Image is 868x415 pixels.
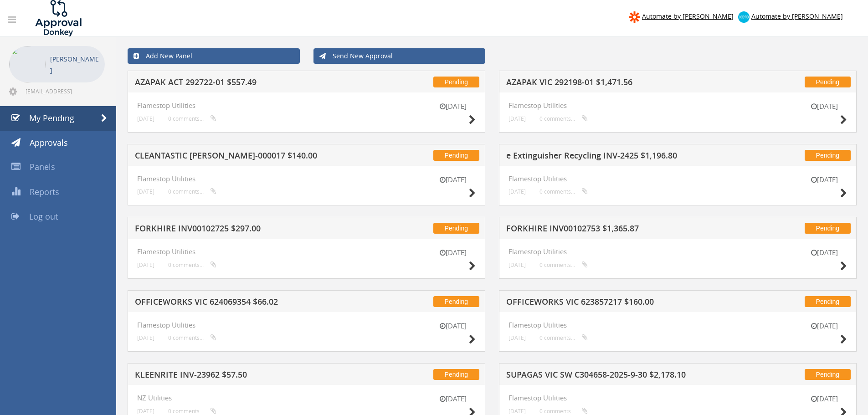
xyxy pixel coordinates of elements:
[805,150,851,161] span: Pending
[128,48,300,64] a: Add New Panel
[506,224,746,236] h5: FORKHIRE INV00102753 $1,365.87
[433,223,479,234] span: Pending
[137,188,154,195] small: [DATE]
[539,334,588,341] small: 0 comments...
[433,150,479,161] span: Pending
[137,334,154,341] small: [DATE]
[137,408,154,415] small: [DATE]
[433,77,479,87] span: Pending
[430,248,476,257] small: [DATE]
[135,370,375,382] h5: KLEENRITE INV-23962 $57.50
[430,102,476,111] small: [DATE]
[135,224,375,236] h5: FORKHIRE INV00102725 $297.00
[30,137,68,148] span: Approvals
[801,102,847,111] small: [DATE]
[506,151,746,163] h5: e Extinguisher Recycling INV-2425 $1,196.80
[135,297,375,309] h5: OFFICEWORKS VIC 624069354 $66.02
[137,115,154,122] small: [DATE]
[137,248,476,256] h4: Flamestop Utilities
[168,188,216,195] small: 0 comments...
[168,408,216,415] small: 0 comments...
[506,78,746,89] h5: AZAPAK VIC 292198-01 $1,471.56
[508,248,847,256] h4: Flamestop Utilities
[508,115,526,122] small: [DATE]
[805,223,851,234] span: Pending
[539,188,588,195] small: 0 comments...
[805,369,851,380] span: Pending
[433,369,479,380] span: Pending
[508,188,526,195] small: [DATE]
[29,113,74,123] span: My Pending
[508,321,847,329] h4: Flamestop Utilities
[801,175,847,184] small: [DATE]
[433,296,479,307] span: Pending
[135,151,375,163] h5: CLEANTASTIC [PERSON_NAME]-000017 $140.00
[137,175,476,183] h4: Flamestop Utilities
[508,334,526,341] small: [DATE]
[26,87,103,95] span: [EMAIL_ADDRESS][DOMAIN_NAME]
[506,370,746,382] h5: SUPAGAS VIC SW C304658-2025-9-30 $2,178.10
[137,261,154,268] small: [DATE]
[135,78,375,89] h5: AZAPAK ACT 292722-01 $557.49
[539,115,588,122] small: 0 comments...
[805,296,851,307] span: Pending
[629,11,640,23] img: zapier-logomark.png
[168,115,216,122] small: 0 comments...
[539,261,588,268] small: 0 comments...
[801,394,847,404] small: [DATE]
[508,175,847,183] h4: Flamestop Utilities
[642,12,734,20] span: Automate by [PERSON_NAME]
[430,394,476,404] small: [DATE]
[539,408,588,415] small: 0 comments...
[137,394,476,402] h4: NZ Utilities
[506,297,746,309] h5: OFFICEWORKS VIC 623857217 $160.00
[805,77,851,87] span: Pending
[30,161,55,172] span: Panels
[508,261,526,268] small: [DATE]
[738,11,750,23] img: xero-logo.png
[313,48,486,64] a: Send New Approval
[508,394,847,402] h4: Flamestop Utilities
[508,102,847,109] h4: Flamestop Utilities
[751,12,843,20] span: Automate by [PERSON_NAME]
[508,408,526,415] small: [DATE]
[168,261,216,268] small: 0 comments...
[168,334,216,341] small: 0 comments...
[29,211,58,222] span: Log out
[430,175,476,184] small: [DATE]
[137,321,476,329] h4: Flamestop Utilities
[430,321,476,331] small: [DATE]
[50,53,100,76] p: [PERSON_NAME]
[30,186,59,197] span: Reports
[801,248,847,257] small: [DATE]
[801,321,847,331] small: [DATE]
[137,102,476,109] h4: Flamestop Utilities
